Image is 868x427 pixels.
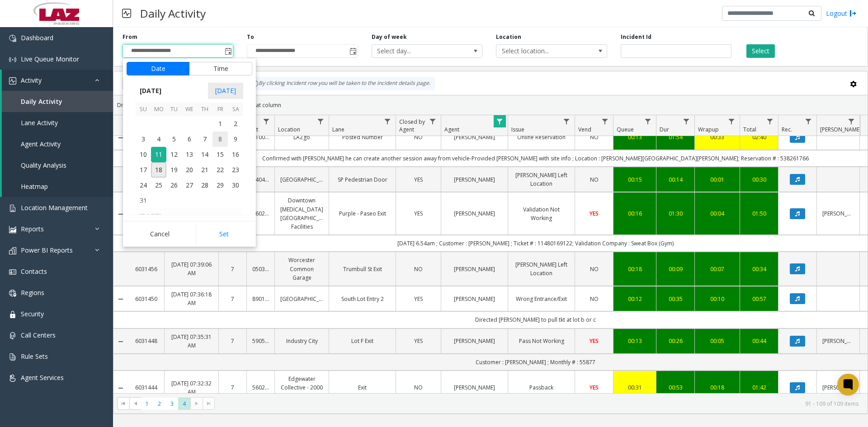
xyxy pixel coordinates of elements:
th: Th [197,103,212,117]
a: [PERSON_NAME] [447,295,502,303]
a: 010052 [252,133,269,141]
div: 00:53 [662,383,689,392]
span: 4 [151,131,166,147]
span: Vend [578,126,591,133]
td: Thursday, August 21, 2025 [197,162,212,178]
span: 19 [166,162,182,178]
div: 00:34 [745,265,773,273]
span: NO [414,133,423,141]
a: [PERSON_NAME] Left Location [514,260,569,277]
a: 00:05 [700,337,734,345]
a: Issue Filter Menu [561,115,573,127]
td: Tuesday, August 12, 2025 [166,147,182,162]
a: Edgewater Collective - 2000 Biscayne [280,375,323,401]
span: 30 [228,178,243,193]
a: Collapse Details [113,134,128,141]
span: Agent Activity [21,140,61,148]
a: YES [401,337,435,345]
span: Location [278,126,300,133]
span: Contacts [21,267,47,276]
a: 00:07 [700,265,734,273]
a: NO [580,175,608,184]
a: 01:42 [745,383,773,392]
span: YES [414,210,423,217]
span: Toggle popup [223,45,233,57]
a: Pass Not Working [514,337,569,345]
th: Fr [212,103,228,117]
div: Data table [113,115,868,393]
a: 7 [224,337,241,345]
td: Monday, August 4, 2025 [151,131,166,147]
span: Daily Activity [21,97,62,106]
img: 'icon' [9,226,16,233]
span: 9 [228,131,243,147]
span: 20 [182,162,197,178]
a: YES [580,337,608,345]
span: Page 4 [178,398,190,410]
div: 00:04 [700,209,734,218]
td: Thursday, August 28, 2025 [197,178,212,193]
a: 7 [224,265,241,273]
a: 540430 [252,175,269,184]
a: 00:18 [619,265,651,273]
img: logout [849,9,857,18]
label: Incident Id [621,33,651,41]
img: 'icon' [9,290,16,297]
a: NO [580,295,608,303]
a: NO [580,265,608,273]
td: Wednesday, August 20, 2025 [182,162,197,178]
span: Go to the previous page [129,397,142,410]
span: 5 [166,131,182,147]
td: Tuesday, August 19, 2025 [166,162,182,178]
a: NO [401,265,435,273]
img: 'icon' [9,77,16,84]
label: Day of week [372,33,407,41]
span: 27 [182,178,197,193]
a: [PERSON_NAME] [822,337,854,345]
a: 00:14 [662,175,689,184]
div: 00:35 [662,295,689,303]
a: Daily Activity [2,91,113,112]
a: Closed by Agent Filter Menu [427,115,439,127]
div: 00:12 [619,295,651,303]
div: 01:50 [745,209,773,218]
td: Friday, August 1, 2025 [212,116,228,131]
span: YES [590,337,599,345]
span: 1 [212,116,228,131]
button: Set [196,224,253,244]
a: Lane Activity [2,112,113,133]
a: [PERSON_NAME] [822,383,854,392]
span: NO [590,295,599,303]
a: 00:10 [700,295,734,303]
td: Thursday, August 7, 2025 [197,131,212,147]
span: 18 [151,162,166,178]
button: Cancel [127,224,193,244]
a: YES [580,209,608,218]
span: Quality Analysis [21,161,66,169]
a: Validation Not Working [514,205,569,222]
td: Sunday, August 24, 2025 [136,178,151,193]
span: 15 [212,147,228,162]
td: Saturday, August 16, 2025 [228,147,243,162]
span: 29 [212,178,228,193]
span: Page 3 [166,398,178,410]
span: 23 [228,162,243,178]
span: NO [414,265,423,273]
span: Closed by Agent [399,118,425,133]
label: To [247,33,254,41]
td: Wednesday, August 13, 2025 [182,147,197,162]
a: NO [580,133,608,141]
span: Agent Services [21,373,64,382]
td: Sunday, August 10, 2025 [136,147,151,162]
span: NO [590,176,599,183]
span: [DATE] [136,84,165,98]
a: 6031448 [133,337,159,345]
span: 7 [197,131,212,147]
a: Exit [335,383,390,392]
span: YES [414,176,423,183]
a: 560285 [252,209,269,218]
a: YES [580,383,608,392]
a: Purple - Paseo Exit [335,209,390,218]
a: Wrapup Filter Menu [726,115,738,127]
